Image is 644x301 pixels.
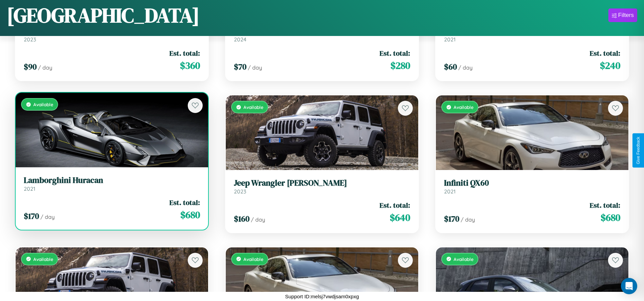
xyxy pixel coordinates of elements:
h3: Jeep Wrangler [PERSON_NAME] [234,178,410,188]
h3: Infiniti QX60 [444,178,620,188]
span: / day [248,64,262,71]
span: / day [38,64,52,71]
span: Est. total: [169,48,200,58]
span: Est. total: [590,200,620,210]
span: Est. total: [590,48,620,58]
span: Available [33,101,53,107]
span: 2023 [234,188,246,195]
span: Est. total: [380,48,410,58]
button: Filters [608,8,637,22]
span: $ 160 [234,213,250,224]
a: Infiniti QX602021 [444,178,620,195]
a: Lamborghini Huracan2021 [24,175,200,192]
span: Available [33,256,53,262]
span: / day [251,216,265,223]
div: Give Feedback [636,137,641,164]
span: $ 680 [601,211,620,224]
span: $ 360 [180,59,200,72]
span: $ 90 [24,61,37,72]
span: 2021 [444,188,456,195]
span: $ 70 [234,61,246,72]
span: Available [243,256,263,262]
span: $ 170 [24,210,39,222]
span: $ 170 [444,213,459,224]
div: Open Intercom Messenger [621,278,637,294]
span: 2021 [24,185,35,192]
span: Available [243,104,263,110]
span: Available [454,104,474,110]
span: / day [461,216,475,223]
span: $ 640 [390,211,410,224]
span: Est. total: [380,200,410,210]
span: $ 240 [600,59,620,72]
p: Support ID: melsj7vwdjsam0xpxg [285,292,359,301]
span: Est. total: [169,197,200,207]
a: Jeep Wrangler [PERSON_NAME]2023 [234,178,410,195]
h3: Lamborghini Huracan [24,175,200,185]
span: 2021 [444,36,456,43]
span: / day [40,213,55,220]
span: $ 280 [390,59,410,72]
span: Available [454,256,474,262]
span: / day [458,64,473,71]
span: 2023 [24,36,36,43]
span: 2024 [234,36,246,43]
div: Filters [618,12,634,19]
span: $ 680 [180,208,200,222]
h1: [GEOGRAPHIC_DATA] [7,1,200,29]
span: $ 60 [444,61,457,72]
